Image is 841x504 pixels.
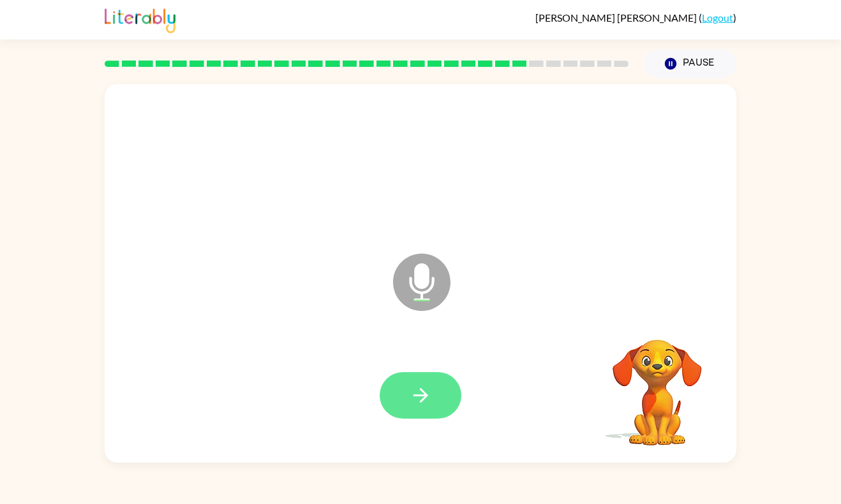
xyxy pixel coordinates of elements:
[105,5,175,33] img: Literably
[535,11,699,24] span: [PERSON_NAME] [PERSON_NAME]
[702,11,733,24] a: Logout
[644,49,736,78] button: Pause
[593,320,721,447] video: Your browser must support playing .mp4 files to use Literably. Please try using another browser.
[535,11,736,24] div: ( )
